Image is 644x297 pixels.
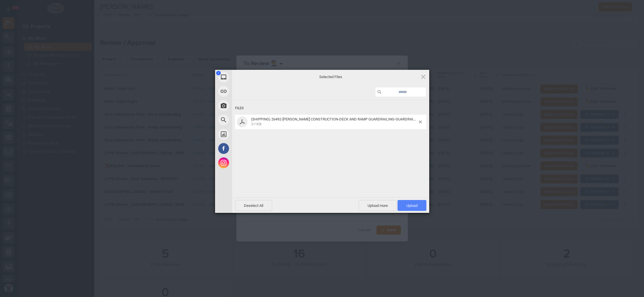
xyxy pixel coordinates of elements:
[215,70,284,84] div: My Device
[359,200,397,211] span: Upload more
[420,74,426,80] span: Click here or hit ESC to close picker
[215,98,284,113] div: Take Photo
[249,117,419,126] span: (SHIPPING) 26492-CLOUSE CONSTRUCTION-DECK AND RAMP GUARDRAILING-GUARDRAIL SET-R0-08.14.25.pdf
[235,200,272,211] span: Deselect All
[215,141,284,156] div: Facebook
[216,71,221,75] span: 1
[215,156,284,170] div: Instagram
[406,203,418,208] span: Upload
[274,74,388,80] span: Selected Files
[215,113,284,127] div: Web Search
[398,200,426,211] span: Upload
[235,103,426,114] div: Files
[251,117,449,121] span: (SHIPPING) 26492-[PERSON_NAME] CONSTRUCTION-DECK AND RAMP GUARDRAILING-GUARDRAIL SET-R0-08.14.25.pdf
[215,84,284,98] div: Link (URL)
[251,122,261,126] span: 311KB
[215,127,284,141] div: Unsplash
